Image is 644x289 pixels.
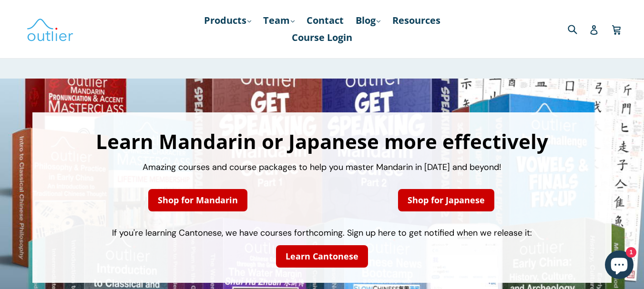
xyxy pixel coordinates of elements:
[302,12,348,29] a: Contact
[565,19,592,39] input: Search
[351,12,385,29] a: Blog
[258,12,299,29] a: Team
[287,29,357,46] a: Course Login
[112,227,532,239] span: If you're learning Cantonese, we have courses forthcoming. Sign up here to get notified when we r...
[276,245,368,268] a: Learn Cantonese
[388,12,445,29] a: Resources
[26,15,74,43] img: Outlier Linguistics
[398,189,494,211] a: Shop for Japanese
[602,250,636,281] inbox-online-store-chat: Shopify online store chat
[42,131,603,151] h1: Learn Mandarin or Japanese more effectively
[148,189,247,211] a: Shop for Mandarin
[143,161,501,173] span: Amazing courses and course packages to help you master Mandarin in [DATE] and beyond!
[199,12,256,29] a: Products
